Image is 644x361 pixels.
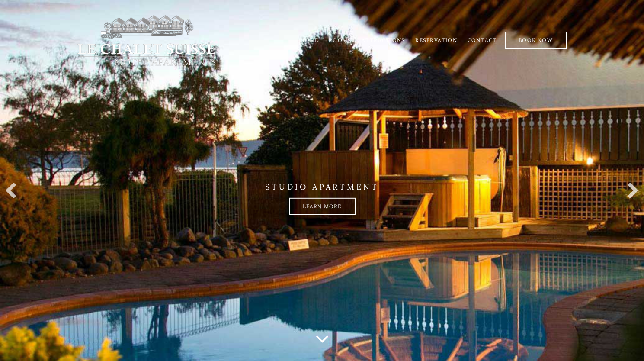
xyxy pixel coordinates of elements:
a: Home [300,37,318,43]
a: Book Now [505,32,567,49]
p: STUDIO APARTMENT [76,182,569,191]
a: Learn more [289,198,356,215]
a: Contact [467,37,496,43]
a: Rooms [329,37,351,43]
img: lechaletsuisse [76,14,217,66]
a: Reservation [415,37,457,43]
a: Attractions [362,37,405,43]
